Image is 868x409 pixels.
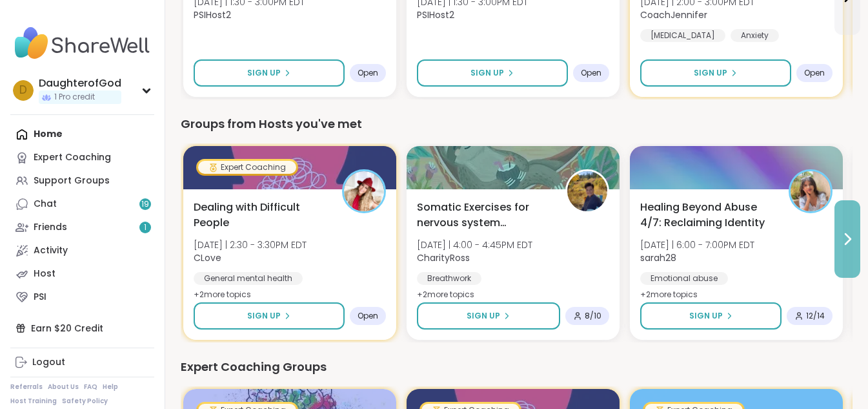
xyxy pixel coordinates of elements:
b: PSIHost2 [194,8,231,21]
span: Somatic Exercises for nervous system regulation [417,200,551,231]
button: Sign Up [417,302,560,330]
span: [DATE] | 2:30 - 3:30PM EDT [194,238,307,251]
b: sarah28 [640,251,676,264]
div: Friends [34,221,67,234]
a: PSI [10,286,154,309]
span: 1 [144,222,146,233]
button: Sign Up [194,302,345,330]
div: Breathwork [417,272,481,285]
div: Activity [34,244,68,257]
span: 19 [141,199,149,210]
div: Expert Coaching Groups [181,358,853,376]
span: Open [804,68,825,78]
div: General mental health [194,272,303,285]
div: Support Groups [34,174,110,187]
button: Sign Up [194,59,345,87]
a: Expert Coaching [10,146,154,169]
a: Logout [10,351,154,374]
div: Expert Coaching [34,151,111,164]
a: Help [103,383,118,392]
a: Host [10,262,154,286]
a: Friends1 [10,216,154,239]
a: About Us [48,383,79,392]
div: Host [34,267,56,280]
div: Groups from Hosts you've met [181,115,853,133]
span: [DATE] | 6:00 - 7:00PM EDT [640,238,754,251]
div: Logout [32,356,65,369]
span: 12 / 14 [806,311,825,321]
div: Earn $20 Credit [10,317,154,340]
span: Healing Beyond Abuse 4/7: Reclaiming Identity [640,200,774,231]
span: Open [358,311,378,321]
a: Referrals [10,383,43,392]
a: Activity [10,239,154,262]
a: Host Training [10,397,57,406]
span: D [19,82,27,99]
span: Sign Up [470,67,504,79]
span: 8 / 10 [585,311,601,321]
span: Open [581,68,601,78]
span: [DATE] | 4:00 - 4:45PM EDT [417,238,532,251]
button: Sign Up [417,59,568,87]
div: Chat [34,198,57,211]
b: CoachJennifer [640,8,707,21]
button: Sign Up [640,302,782,330]
span: Dealing with Difficult People [194,200,328,231]
a: Chat19 [10,193,154,216]
div: Emotional abuse [640,272,728,285]
span: Sign Up [694,67,727,79]
b: CharityRoss [417,251,470,264]
div: DaughterofGod [39,76,121,90]
a: Support Groups [10,169,154,193]
button: Sign Up [640,59,791,87]
span: 1 Pro credit [54,92,95,103]
img: CharityRoss [567,171,607,211]
div: [MEDICAL_DATA] [640,29,725,42]
span: Sign Up [247,67,281,79]
span: Sign Up [467,310,500,322]
div: Anxiety [731,29,779,42]
span: Open [358,68,378,78]
b: PSIHost2 [417,8,454,21]
img: CLove [344,171,384,211]
a: FAQ [84,383,97,392]
span: Sign Up [689,310,723,322]
a: Safety Policy [62,397,108,406]
span: Sign Up [247,310,281,322]
img: ShareWell Nav Logo [10,21,154,66]
b: CLove [194,251,221,264]
div: PSI [34,291,46,304]
div: Expert Coaching [198,161,296,174]
img: sarah28 [791,171,831,211]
